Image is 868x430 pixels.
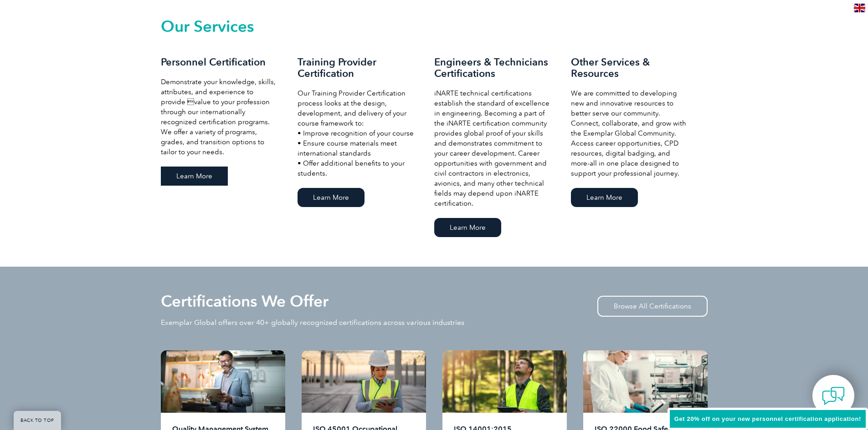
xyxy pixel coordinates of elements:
h2: Our Services [161,19,708,34]
p: Exemplar Global offers over 40+ globally recognized certifications across various industries [161,318,464,328]
h3: Personnel Certification [161,56,279,68]
p: We are committed to developing new and innovative resources to better serve our community. Connec... [571,88,689,178]
p: iNARTE technical certifications establish the standard of excellence in engineering. Becoming a p... [434,88,553,208]
a: BACK TO TOP [14,411,61,430]
h2: Certifications We Offer [161,294,329,309]
h3: Training Provider Certification [298,56,416,79]
img: en [854,4,865,12]
a: Browse All Certifications [597,296,708,317]
p: Demonstrate your knowledge, skills, attributes, and experience to provide value to your professi... [161,77,279,157]
h3: Other Services & Resources [571,56,689,79]
p: Our Training Provider Certification process looks at the design, development, and delivery of you... [298,88,416,178]
a: Learn More [571,188,638,207]
img: contact-chat.png [822,384,845,407]
a: Learn More [298,188,365,207]
a: Learn More [161,167,228,186]
a: Learn More [434,218,501,237]
h3: Engineers & Technicians Certifications [434,56,553,79]
span: Get 20% off on your new personnel certification application! [674,415,861,422]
